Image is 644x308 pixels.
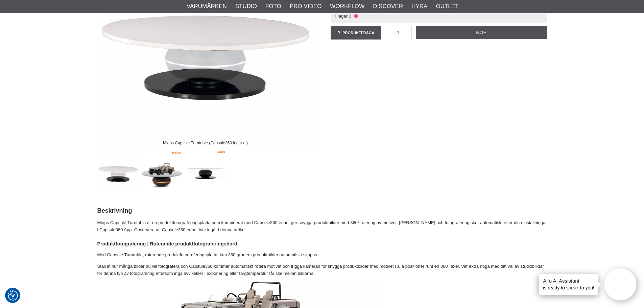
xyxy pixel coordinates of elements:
[185,150,226,191] img: Turntable består av övre och nedre skiva
[330,2,364,11] a: Workflow
[97,263,547,277] p: Ställ in hur många bilder du vill fotografera och Capsule360 kommer automatiskt rotera motivet oc...
[411,2,427,11] a: Hyra
[373,2,403,11] a: Discover
[235,2,257,11] a: Studio
[349,14,351,19] span: 0
[416,26,547,39] a: Köp
[98,150,139,191] img: Miops Capsule Turntable (Capsule360 ingår ej)
[141,150,182,191] img: Ger snygga 360 graders produktbilder
[8,290,18,301] img: Revisit consent button
[157,137,253,149] div: Miops Capsule Turntable (Capsule360 ingår ej)
[97,219,547,234] p: Miops Capsule Turntable är en produktfotograferingsplatta som kombinerat med Capsule360 enhet ger...
[539,274,598,295] div: is ready to speak to you!
[436,2,458,11] a: Outlet
[265,2,281,11] a: Foto
[335,14,348,19] span: I lager
[97,207,547,215] h2: Beskrivning
[187,2,227,11] a: Varumärken
[290,2,321,11] a: Pro Video
[331,26,381,40] a: Produktfråga
[353,14,358,19] i: Ej i lager
[97,240,547,247] h4: Produktfotografering | Roterande produktfotograferingsbord
[543,277,594,284] h4: Aifo AI Assistant
[97,252,547,259] p: Med Capsule Turntable, roterande produktfotograferingsplatta, kan 360 graders produktbilder autom...
[8,289,18,302] button: Samtyckesinställningar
